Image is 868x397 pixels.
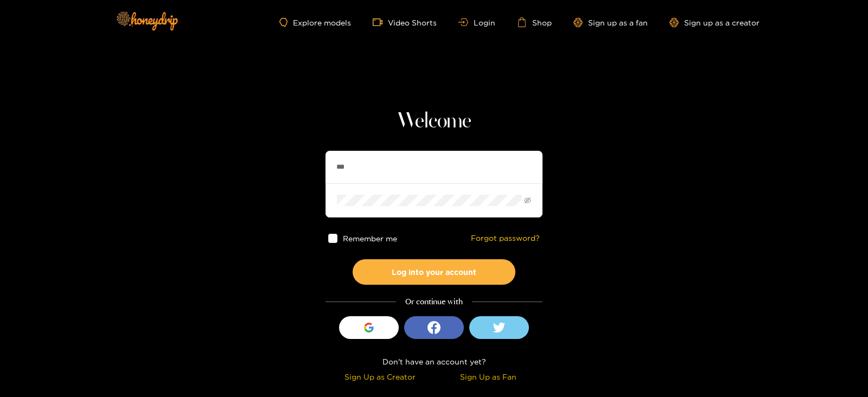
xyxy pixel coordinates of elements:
[343,234,397,242] span: Remember me
[458,18,495,27] a: Login
[524,197,531,204] span: eye-invisible
[325,108,542,135] h1: Welcome
[373,17,388,27] span: video-camera
[353,259,515,285] button: Log into your account
[437,370,540,383] div: Sign Up as Fan
[328,370,431,383] div: Sign Up as Creator
[325,355,542,368] div: Don't have an account yet?
[325,296,542,308] div: Or continue with
[517,17,552,27] a: Shop
[573,18,648,27] a: Sign up as a fan
[279,18,351,27] a: Explore models
[471,234,540,243] a: Forgot password?
[373,17,437,27] a: Video Shorts
[669,18,759,27] a: Sign up as a creator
